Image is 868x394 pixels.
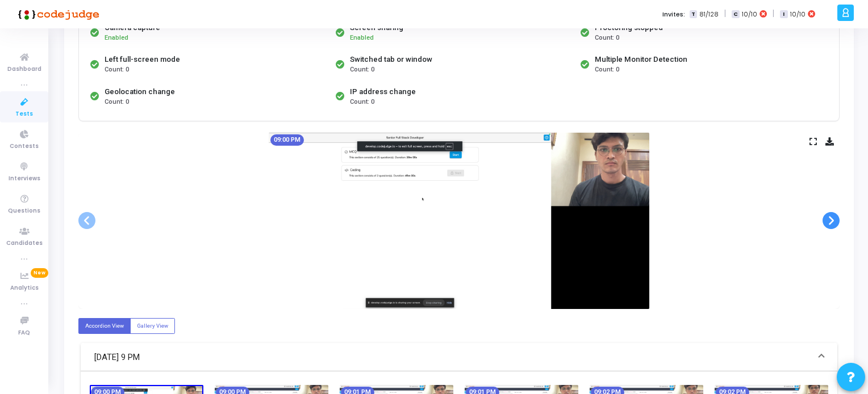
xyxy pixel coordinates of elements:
[742,10,757,19] span: 10/10
[15,109,33,119] span: Tests
[690,10,697,19] span: T
[350,54,432,65] div: Switched tab or window
[94,351,810,364] mat-panel-title: [DATE] 9 PM
[105,86,175,98] div: Geolocation change
[8,206,40,216] span: Questions
[269,133,649,309] img: screenshot-1760369401155.jpeg
[10,283,39,293] span: Analytics
[350,65,374,75] span: Count: 0
[662,10,685,19] label: Invites:
[6,239,43,248] span: Candidates
[31,268,48,278] span: New
[595,33,619,43] span: Count: 0
[732,10,739,19] span: C
[10,142,39,151] span: Contests
[14,3,99,26] img: logo
[350,34,374,41] span: Enabled
[595,54,687,65] div: Multiple Monitor Detection
[790,10,806,19] span: 10/10
[780,10,787,19] span: I
[18,328,30,338] span: FAQ
[81,343,837,371] mat-expansion-panel-header: [DATE] 9 PM
[350,86,416,98] div: IP address change
[270,134,304,146] mat-chip: 09:00 PM
[350,98,374,107] span: Count: 0
[130,318,175,333] label: Gallery View
[78,318,131,333] label: Accordion View
[9,174,40,184] span: Interviews
[699,10,719,19] span: 81/128
[105,34,128,41] span: Enabled
[105,98,129,107] span: Count: 0
[724,8,726,20] span: |
[105,54,180,65] div: Left full-screen mode
[105,65,129,75] span: Count: 0
[7,65,41,74] span: Dashboard
[595,65,619,75] span: Count: 0
[773,8,774,20] span: |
